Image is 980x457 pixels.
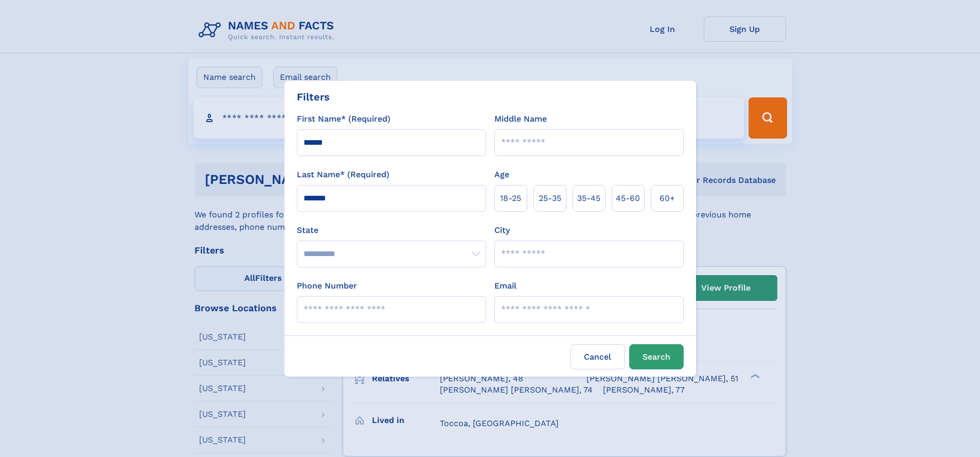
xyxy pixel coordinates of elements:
[494,113,547,125] label: Middle Name
[494,224,510,236] label: City
[494,280,516,292] label: Email
[297,280,357,292] label: Phone Number
[539,192,561,205] span: 25‑35
[660,192,675,205] span: 60+
[571,344,625,369] label: Cancel
[297,89,330,105] div: Filters
[616,192,640,205] span: 45‑60
[297,168,389,181] label: Last Name* (Required)
[297,224,486,236] label: State
[494,168,509,181] label: Age
[577,192,600,205] span: 35‑45
[500,192,521,205] span: 18‑25
[297,113,390,125] label: First Name* (Required)
[629,344,684,369] button: Search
